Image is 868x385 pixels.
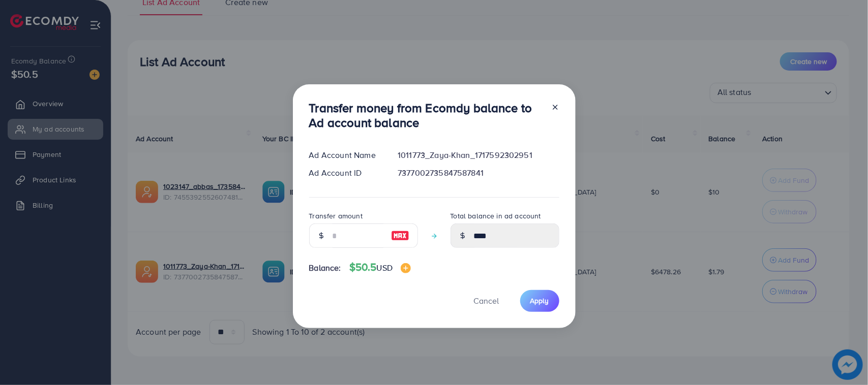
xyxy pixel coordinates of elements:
[520,290,559,312] button: Apply
[461,290,512,312] button: Cancel
[309,101,543,130] h3: Transfer money from Ecomdy balance to Ad account balance
[401,263,411,273] img: image
[309,211,363,221] label: Transfer amount
[301,149,390,161] div: Ad Account Name
[377,262,393,273] span: USD
[451,211,541,221] label: Total balance in ad account
[301,167,390,179] div: Ad Account ID
[309,262,341,274] span: Balance:
[390,149,567,161] div: 1011773_Zaya-Khan_1717592302951
[390,167,567,179] div: 7377002735847587841
[474,295,499,306] span: Cancel
[391,230,409,242] img: image
[530,296,549,306] span: Apply
[349,261,411,274] h4: $50.5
